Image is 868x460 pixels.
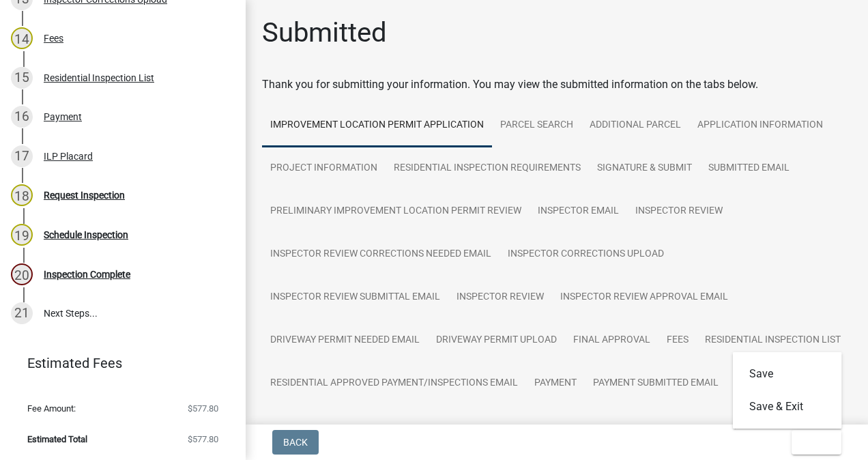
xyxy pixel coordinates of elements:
a: Signature & Submit [589,147,700,190]
a: Inspector Review Submittal Email [262,276,448,319]
div: 18 [11,184,33,206]
a: Fees [659,319,697,362]
a: Residential Inspection Requirements [386,147,589,190]
span: $577.80 [188,435,218,444]
button: Exit [792,430,841,455]
div: ILP Placard [44,152,93,161]
div: Thank you for submitting your information. You may view the submitted information on the tabs below. [262,76,852,93]
a: Requested Inspection Email [508,405,663,448]
a: Final Approval [565,319,659,362]
span: Back [283,437,308,448]
button: Save [733,358,842,390]
a: Driveway Permit Upload [428,319,565,362]
a: Preliminary Improvement Location Permit Review [262,190,530,233]
a: Improvement Location Permit Application [262,104,492,147]
a: Payment Submitted Email [585,362,727,405]
a: Inspector Review Corrections Needed Email [262,233,500,276]
a: Submitted Email [700,147,798,190]
a: Residential Inspection List [697,319,849,362]
div: Request Inspection [44,190,125,200]
a: ADDITIONAL PARCEL [581,104,689,147]
a: Inspector Email [530,190,627,233]
div: 15 [11,67,33,89]
a: Request Inspection [394,405,508,448]
a: ILP Placard [727,362,802,405]
span: $577.80 [188,404,218,413]
a: Permit Approved Email [262,405,394,448]
div: Exit [733,352,842,429]
div: Residential Inspection List [44,73,154,83]
a: Inspector Review [627,190,731,233]
span: Exit [802,437,822,448]
div: 19 [11,224,33,246]
div: 17 [11,145,33,167]
a: Inspector Review Approval Email [552,276,736,319]
a: Payment [526,362,585,405]
a: Inspector Review [448,276,552,319]
button: Back [272,430,319,455]
span: Estimated Total [27,435,87,444]
div: Inspection Complete [44,270,130,279]
div: 14 [11,27,33,49]
div: 21 [11,302,33,324]
a: Project Information [262,147,386,190]
div: Fees [44,33,63,43]
h1: Submitted [262,16,387,49]
a: Inspector Corrections Upload [500,233,672,276]
div: 20 [11,263,33,285]
a: Residential Approved Payment/Inspections Email [262,362,526,405]
a: Driveway Permit Needed Email [262,319,428,362]
a: Estimated Fees [11,349,224,377]
div: 16 [11,106,33,128]
div: Schedule Inspection [44,230,128,240]
a: Parcel search [492,104,581,147]
span: Fee Amount: [27,404,76,413]
a: Schedule Inspection [663,405,783,448]
a: Application Information [689,104,831,147]
div: Payment [44,112,82,121]
button: Save & Exit [733,390,842,423]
